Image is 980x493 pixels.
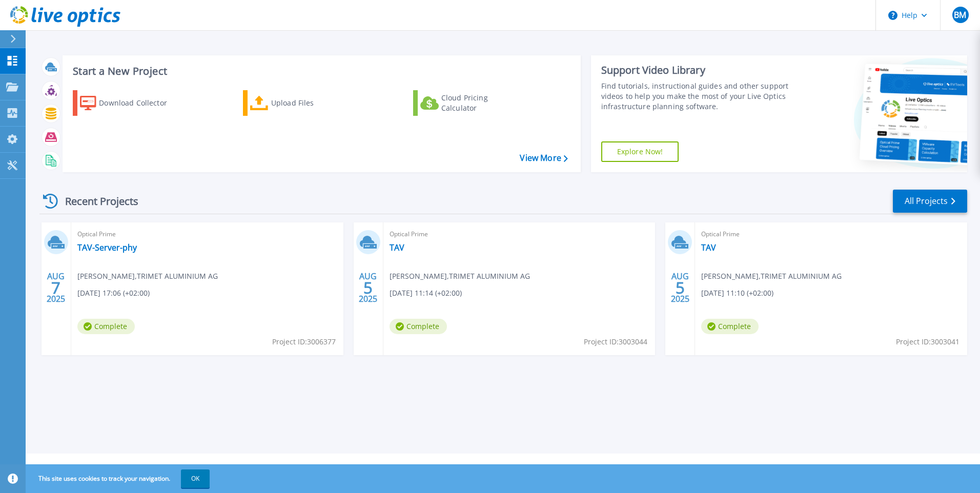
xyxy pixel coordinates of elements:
a: Download Collector [73,90,187,116]
div: Download Collector [99,93,181,113]
span: [PERSON_NAME] , TRIMET ALUMINIUM AG [77,271,218,282]
span: [DATE] 17:06 (+02:00) [77,287,150,299]
div: Cloud Pricing Calculator [441,93,523,113]
span: [PERSON_NAME] , TRIMET ALUMINIUM AG [390,271,530,282]
span: [DATE] 11:10 (+02:00) [701,287,773,299]
a: Explore Now! [601,141,679,162]
a: All Projects [893,190,967,213]
span: Optical Prime [701,229,961,240]
span: BM [954,11,966,19]
span: Complete [77,319,135,334]
span: [PERSON_NAME] , TRIMET ALUMINIUM AG [701,271,842,282]
a: TAV [390,242,404,253]
h3: Start a New Project [73,66,567,77]
span: Project ID: 3003044 [584,336,647,347]
span: Optical Prime [77,229,337,240]
span: 5 [363,283,373,292]
a: Upload Files [243,90,357,116]
div: Recent Projects [39,189,152,214]
span: [DATE] 11:14 (+02:00) [390,287,462,299]
span: 7 [51,283,60,292]
span: Complete [390,319,447,334]
div: Find tutorials, instructional guides and other support videos to help you make the most of your L... [601,81,793,112]
span: Project ID: 3003041 [896,336,959,347]
div: Support Video Library [601,64,793,77]
span: 5 [676,283,685,292]
div: AUG 2025 [46,269,66,306]
div: Upload Files [271,93,353,113]
span: Project ID: 3006377 [272,336,336,347]
span: Complete [701,319,759,334]
a: Cloud Pricing Calculator [413,90,527,116]
span: This site uses cookies to track your navigation. [28,469,210,488]
button: OK [181,469,210,488]
a: TAV [701,242,716,253]
span: Optical Prime [390,229,649,240]
div: AUG 2025 [670,269,690,306]
a: TAV-Server-phy [77,242,137,253]
a: View More [520,153,567,163]
div: AUG 2025 [358,269,378,306]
